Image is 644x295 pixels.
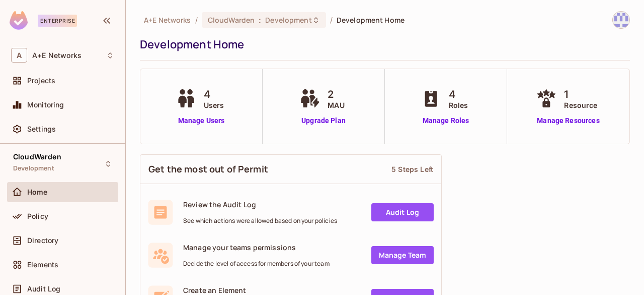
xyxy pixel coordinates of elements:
span: Settings [27,125,56,133]
span: Audit Log [27,285,60,293]
span: Development [265,15,311,25]
span: : [258,16,262,24]
span: CloudWarden [13,153,61,161]
span: Elements [27,261,58,269]
span: CloudWarden [208,15,255,25]
a: Manage Roles [419,115,473,126]
span: MAU [328,100,344,110]
span: Create an Element [183,285,342,295]
span: Home [27,188,48,196]
img: SReyMgAAAABJRU5ErkJggg== [10,11,28,30]
li: / [195,15,198,25]
span: Development [13,164,54,172]
a: Manage Users [174,115,229,126]
img: Muhammad Kassali [613,12,629,28]
span: Directory [27,237,58,245]
span: Get the most out of Permit [148,163,268,175]
li: / [330,15,333,25]
span: 1 [564,87,597,102]
span: 2 [328,87,344,102]
span: Manage your teams permissions [183,243,330,252]
span: 4 [204,87,224,102]
span: 4 [449,87,468,102]
div: Enterprise [38,15,77,27]
span: See which actions were allowed based on your policies [183,217,337,225]
div: 5 Steps Left [391,164,433,174]
span: Development Home [337,15,405,25]
div: Development Home [140,37,625,52]
a: Upgrade Plan [297,115,349,126]
span: Monitoring [27,101,64,109]
span: Projects [27,77,55,85]
a: Manage Resources [534,115,602,126]
span: Resource [564,100,597,110]
span: Policy [27,212,48,220]
a: Manage Team [371,246,434,264]
span: Roles [449,100,468,110]
span: Review the Audit Log [183,200,337,209]
span: Decide the level of access for members of your team [183,260,330,268]
span: A [11,48,27,63]
span: Workspace: A+E Networks [32,51,82,60]
span: Users [204,100,224,110]
span: the active workspace [144,15,191,25]
a: Audit Log [371,203,434,221]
